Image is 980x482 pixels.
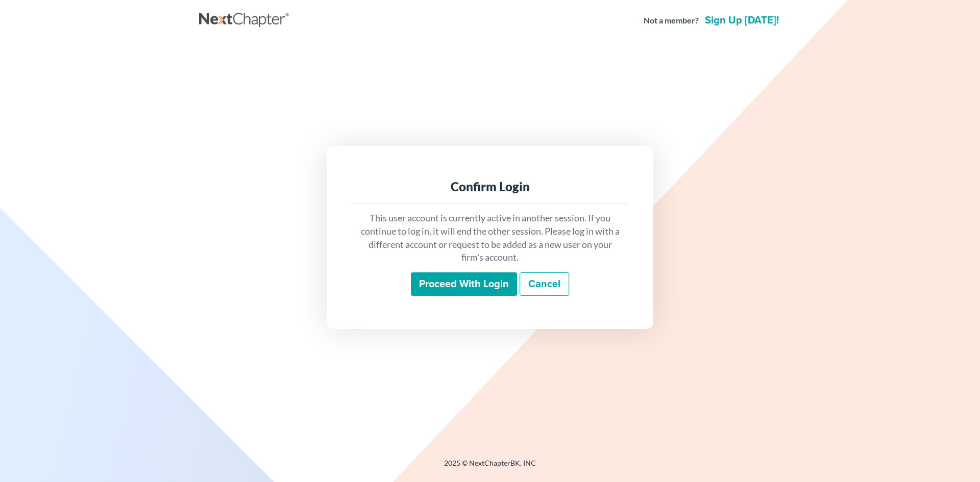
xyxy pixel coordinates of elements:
div: Confirm Login [359,179,621,195]
a: Sign up [DATE]! [703,15,781,26]
a: Cancel [520,272,569,296]
div: 2025 © NextChapterBK, INC [199,458,781,476]
strong: Not a member? [644,15,699,27]
p: This user account is currently active in another session. If you continue to log in, it will end ... [359,212,621,264]
input: Proceed with login [411,272,517,296]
